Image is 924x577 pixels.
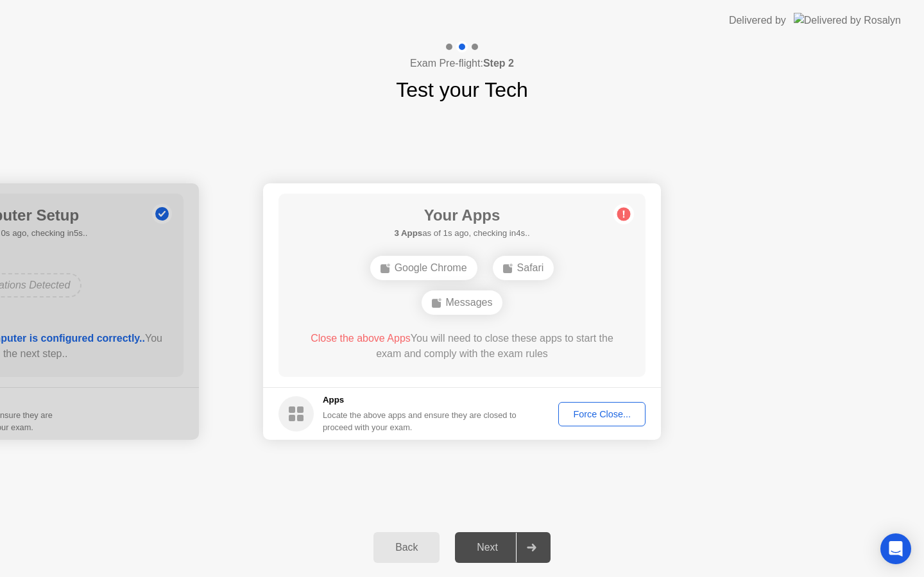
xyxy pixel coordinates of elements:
[558,402,646,426] button: Force Close...
[394,228,422,238] b: 3 Apps
[880,533,911,564] div: Open Intercom Messenger
[410,56,514,71] h4: Exam Pre-flight:
[396,74,528,105] h1: Test your Tech
[483,58,514,69] b: Step 2
[394,204,529,227] h1: Your Apps
[311,333,411,344] span: Close the above Apps
[373,532,440,563] button: Back
[455,532,551,563] button: Next
[323,394,517,406] h5: Apps
[794,13,901,28] img: Delivered by Rosalyn
[459,542,516,553] div: Next
[323,409,517,433] div: Locate the above apps and ensure they are closed to proceed with your exam.
[394,227,529,240] h5: as of 1s ago, checking in4s..
[493,256,554,280] div: Safari
[370,256,477,280] div: Google Chrome
[563,409,641,419] div: Force Close...
[377,542,436,553] div: Back
[729,13,786,28] div: Delivered by
[297,331,628,362] div: You will need to close these apps to start the exam and comply with the exam rules
[422,290,503,315] div: Messages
